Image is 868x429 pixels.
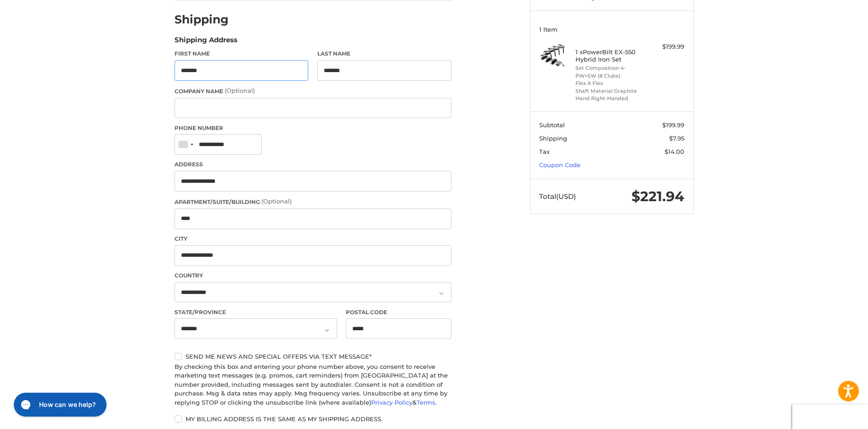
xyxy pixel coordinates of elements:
label: Apartment/Suite/Building [175,197,451,206]
label: My billing address is the same as my shipping address. [175,415,451,423]
label: City [175,235,451,243]
label: State/Province [175,308,337,316]
a: Privacy Policy [371,399,412,406]
label: Company Name [175,86,451,96]
span: $7.95 [669,135,684,142]
li: Set Composition 4-PW+SW (8 Clubs) [575,64,646,79]
label: Address [175,160,451,169]
label: Country [175,271,451,280]
li: Flex A Flex [575,79,646,87]
a: Coupon Code [539,161,581,169]
a: Terms [417,399,435,406]
span: Shipping [539,135,567,142]
h3: 1 Item [539,26,684,33]
small: (Optional) [261,198,292,205]
legend: Shipping Address [175,35,237,50]
h2: Shipping [175,12,229,27]
label: Last Name [317,50,451,58]
span: $221.94 [631,188,684,205]
div: $199.99 [648,42,684,51]
span: Tax [539,148,550,155]
label: Phone Number [175,124,451,132]
span: $14.00 [665,148,684,155]
iframe: Gorgias live chat messenger [9,389,109,420]
li: Hand Right-Handed [575,95,646,102]
span: Subtotal [539,121,565,129]
span: Total (USD) [539,192,576,201]
div: By checking this box and entering your phone number above, you consent to receive marketing text ... [175,362,451,407]
li: Shaft Material Graphite [575,87,646,95]
small: (Optional) [225,87,255,94]
label: Send me news and special offers via text message* [175,353,451,360]
label: Postal Code [346,308,451,316]
iframe: Google Customer Reviews [792,404,868,429]
label: First Name [175,50,309,58]
span: $199.99 [662,121,684,129]
h4: 1 x PowerBilt EX-550 Hybrid Iron Set [575,48,646,63]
